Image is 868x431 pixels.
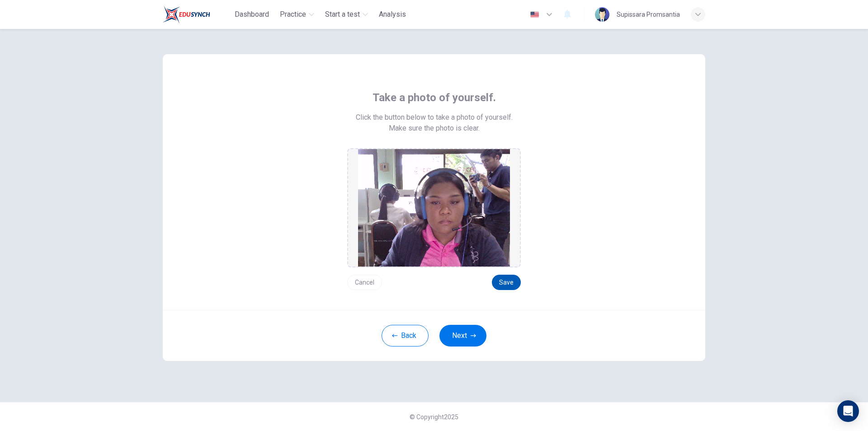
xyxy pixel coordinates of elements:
button: Dashboard [231,6,273,23]
span: Start a test [325,9,360,20]
div: Open Intercom Messenger [837,400,859,422]
span: Practice [280,9,306,20]
span: Dashboard [235,9,269,20]
img: preview screemshot [358,149,510,267]
button: Analysis [375,6,410,23]
span: Make sure the photo is clear. [389,123,480,134]
span: Analysis [379,9,406,20]
span: Click the button below to take a photo of yourself. [356,112,513,123]
button: Save [492,275,521,290]
img: Profile picture [595,7,609,22]
img: en [529,11,540,18]
button: Start a test [321,6,372,23]
button: Cancel [347,275,382,290]
button: Practice [276,6,318,23]
a: Train Test logo [163,5,231,23]
button: Back [382,325,429,347]
div: Supissara Promsantia [617,9,680,20]
span: © Copyright 2025 [410,413,458,421]
span: Take a photo of yourself. [373,90,496,105]
button: Next [439,325,486,347]
img: Train Test logo [163,5,210,23]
